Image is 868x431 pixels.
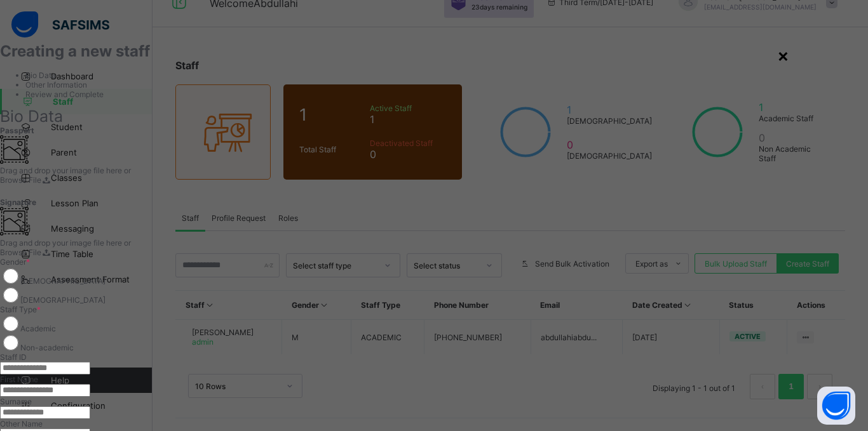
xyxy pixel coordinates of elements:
[25,70,56,80] span: Bio Data
[777,44,789,66] div: ×
[20,276,105,286] label: [DEMOGRAPHIC_DATA]
[25,80,87,90] span: Other Information
[20,324,56,333] label: Academic
[25,90,104,99] span: Review and Complete
[20,343,74,352] label: Non-academic
[817,387,855,425] button: Open asap
[20,295,105,305] label: [DEMOGRAPHIC_DATA]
